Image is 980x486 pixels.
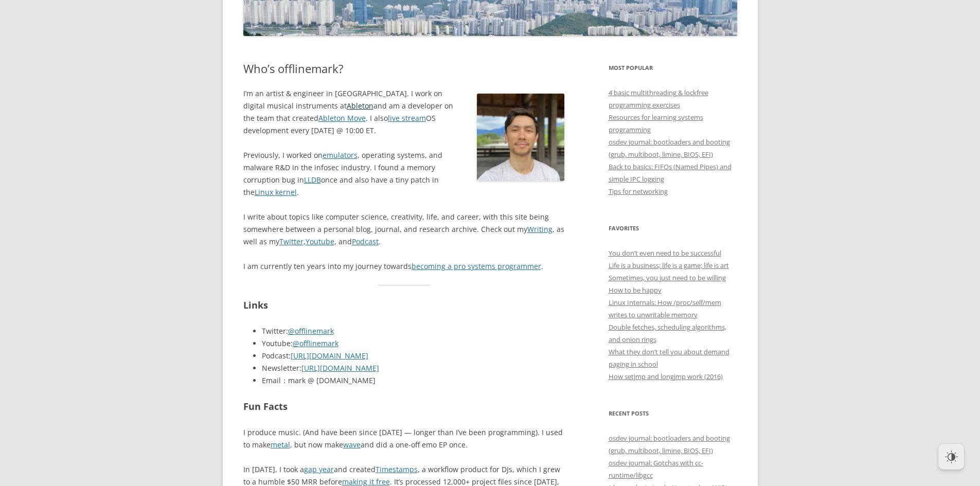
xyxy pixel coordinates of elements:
a: Youtube [306,237,334,246]
a: [URL][DOMAIN_NAME] [301,363,379,373]
a: becoming a pro systems programmer [412,261,541,271]
a: What they don’t tell you about demand paging in school [609,347,729,369]
h1: Who’s offlinemark? [243,62,565,75]
a: metal [271,440,290,449]
a: Ableton [347,101,373,111]
li: Newsletter: [262,362,565,374]
a: Resources for learning systems programming [609,113,703,134]
h3: Most Popular [609,62,737,74]
a: osdev journal: Gotchas with cc-runtime/libgcc [609,458,703,480]
a: Twitter [279,237,304,246]
h3: Favorites [609,222,737,235]
a: wave [343,440,361,449]
a: Ableton Move [318,113,366,123]
h3: Recent Posts [609,407,737,420]
li: Twitter: [262,325,565,337]
a: Tips for networking [609,187,668,196]
a: Writing [527,224,553,234]
a: emulators [323,150,358,160]
a: How setjmp and longjmp work (2016) [609,372,723,381]
a: You don’t even need to be successful [609,248,721,258]
p: I’m an artist & engineer in [GEOGRAPHIC_DATA]. I work on digital musical instruments at and am a ... [243,87,565,137]
a: live stream [388,113,426,123]
a: @offlinemark [293,338,338,348]
a: Podcast [352,237,379,246]
a: Life is a business; life is a game; life is art [609,261,729,270]
h2: Links [243,298,565,313]
h2: Fun Facts [243,399,565,414]
a: LLDB [304,175,321,185]
a: gap year [304,464,334,474]
a: 4 basic multithreading & lockfree programming exercises [609,88,708,110]
a: Linux Internals: How /proc/self/mem writes to unwritable memory [609,298,721,319]
a: [URL][DOMAIN_NAME] [291,351,368,361]
a: Timestamps [376,464,418,474]
p: I produce music. (And have been since [DATE] — longer than I’ve been programming). I used to make... [243,426,565,451]
a: @offlinemark [288,326,334,336]
li: Youtube: [262,337,565,350]
a: Sometimes, you just need to be willing [609,273,726,282]
a: Linux kernel [255,187,297,197]
a: How to be happy [609,285,662,295]
a: osdev journal: bootloaders and booting (grub, multiboot, limine, BIOS, EFI) [609,137,730,159]
li: Podcast: [262,350,565,362]
p: I am currently ten years into my journey towards . [243,260,565,273]
a: Double fetches, scheduling algorithms, and onion rings [609,322,726,344]
li: Email：mark @ [DOMAIN_NAME] [262,374,565,387]
p: Previously, I worked on , operating systems, and malware R&D in the infosec industry. I found a m... [243,149,565,199]
a: Back to basics: FIFOs (Named Pipes) and simple IPC logging [609,162,732,184]
a: osdev journal: bootloaders and booting (grub, multiboot, limine, BIOS, EFI) [609,434,730,455]
p: I write about topics like computer science, creativity, life, and career, with this site being so... [243,211,565,248]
